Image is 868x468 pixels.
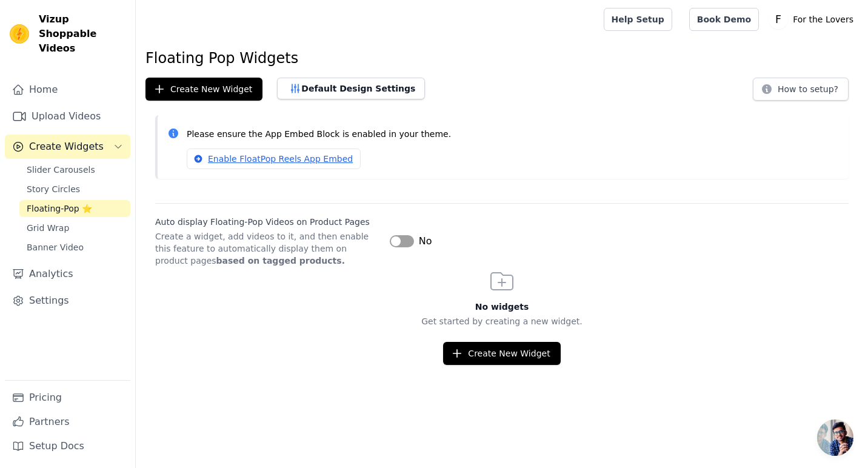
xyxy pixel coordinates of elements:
[5,289,130,313] a: Settings
[5,434,130,458] a: Setup Docs
[29,139,104,154] span: Create Widgets
[604,8,672,31] a: Help Setup
[19,181,130,198] a: Story Circles
[19,219,130,236] a: Grid Wrap
[5,104,130,129] a: Upload Videos
[136,315,868,327] p: Get started by creating a new widget.
[19,239,130,256] a: Banner Video
[19,200,130,217] a: Floating-Pop ⭐
[689,8,759,31] a: Book Demo
[5,135,130,159] button: Create Widgets
[27,222,69,234] span: Grid Wrap
[145,48,858,68] h1: Floating Pop Widgets
[27,164,95,176] span: Slider Carousels
[10,24,29,44] img: Vizup
[753,86,849,98] a: How to setup?
[19,161,130,178] a: Slider Carousels
[145,78,262,101] button: Create New Widget
[27,241,84,253] span: Banner Video
[5,78,130,102] a: Home
[419,234,432,249] span: No
[5,262,130,286] a: Analytics
[27,183,80,195] span: Story Circles
[5,386,130,410] a: Pricing
[769,8,858,30] button: F For the Lovers
[788,8,858,30] p: For the Lovers
[136,301,868,313] h3: No widgets
[187,127,839,141] p: Please ensure the App Embed Block is enabled in your theme.
[187,149,361,169] a: Enable FloatPop Reels App Embed
[390,234,432,249] button: No
[216,256,345,266] strong: based on tagged products.
[277,78,425,99] button: Default Design Settings
[5,410,130,434] a: Partners
[753,78,849,101] button: How to setup?
[155,230,380,267] p: Create a widget, add videos to it, and then enable this feature to automatically display them on ...
[155,216,380,228] label: Auto display Floating-Pop Videos on Product Pages
[443,342,560,365] button: Create New Widget
[27,202,92,215] span: Floating-Pop ⭐
[817,420,853,456] a: Open chat
[39,12,125,56] span: Vizup Shoppable Videos
[775,13,781,25] text: F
